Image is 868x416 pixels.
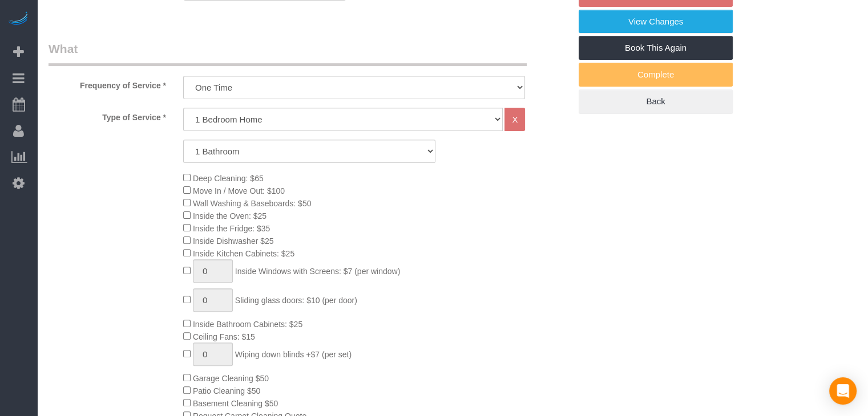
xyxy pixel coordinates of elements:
[49,40,527,66] legend: What
[40,108,175,123] label: Type of Service *
[193,186,285,195] span: Move In / Move Out: $100
[40,76,175,91] label: Frequency of Service *
[235,350,352,359] span: Wiping down blinds +$7 (per set)
[193,332,255,341] span: Ceiling Fans: $15
[579,89,733,113] a: Back
[193,211,267,221] span: Inside the Oven: $25
[193,236,274,246] span: Inside Dishwasher $25
[829,377,857,405] div: Open Intercom Messenger
[193,374,269,383] span: Garage Cleaning $50
[193,224,270,233] span: Inside the Fridge: $35
[193,399,278,408] span: Basement Cleaning $50
[193,320,302,329] span: Inside Bathroom Cabinets: $25
[235,267,400,276] span: Inside Windows with Screens: $7 (per window)
[193,249,294,258] span: Inside Kitchen Cabinets: $25
[579,10,733,34] a: View Changes
[193,386,260,395] span: Patio Cleaning $50
[235,296,357,305] span: Sliding glass doors: $10 (per door)
[579,36,733,60] a: Book This Again
[193,199,312,208] span: Wall Washing & Baseboards: $50
[193,174,264,183] span: Deep Cleaning: $65
[7,11,30,27] img: Automaid Logo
